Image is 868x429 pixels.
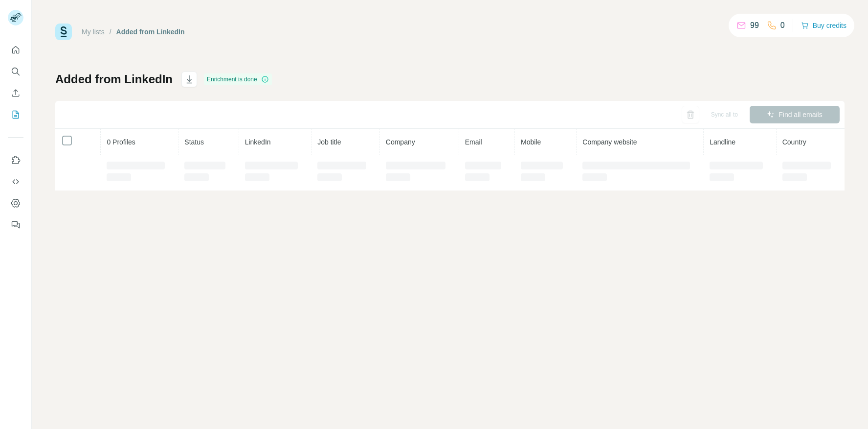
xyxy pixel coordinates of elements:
h1: Added from LinkedIn [55,71,173,87]
div: Added from LinkedIn [116,27,185,37]
span: Email [465,138,482,146]
p: 99 [750,20,759,31]
div: Enrichment is done [204,73,272,85]
span: Landline [710,138,735,146]
span: 0 Profiles [107,138,135,146]
span: LinkedIn [245,138,271,146]
button: My lists [8,106,23,123]
li: / [110,27,111,37]
span: Company website [582,138,637,146]
button: Enrich CSV [8,84,23,102]
button: Quick start [8,41,23,59]
span: Mobile [521,138,541,146]
button: Buy credits [801,19,846,32]
button: Use Surfe on LinkedIn [8,151,23,169]
span: Status [184,138,204,146]
button: Use Surfe API [8,173,23,191]
img: Surfe Logo [55,24,72,40]
p: 0 [780,20,785,31]
button: Feedback [8,216,23,234]
a: My lists [82,28,105,36]
span: Company [386,138,415,146]
button: Dashboard [8,194,23,212]
span: Job title [317,138,341,146]
span: Country [782,138,806,146]
button: Search [8,63,23,80]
